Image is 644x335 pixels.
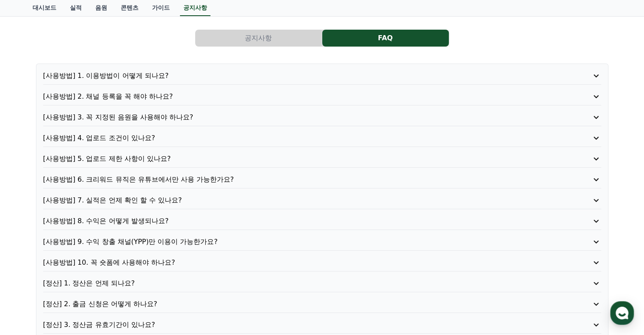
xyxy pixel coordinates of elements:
[56,265,109,286] a: 대화
[43,71,557,81] p: [사용방법] 1. 이용방법이 어떻게 되나요?
[131,277,141,284] span: 설정
[109,265,163,286] a: 설정
[322,30,449,47] button: FAQ
[43,174,601,185] button: [사용방법] 6. 크리워드 뮤직은 유튜브에서만 사용 가능한가요?
[43,299,601,309] button: [정산] 2. 출금 신청은 어떻게 하나요?
[43,320,601,330] button: [정산] 3. 정산금 유효기간이 있나요?
[43,320,557,330] p: [정산] 3. 정산금 유효기간이 있나요?
[43,112,557,122] p: [사용방법] 3. 꼭 지정된 음원을 사용해야 하나요?
[43,278,557,288] p: [정산] 1. 정산은 언제 되나요?
[43,299,557,309] p: [정산] 2. 출금 신청은 어떻게 하나요?
[43,91,601,102] button: [사용방법] 2. 채널 등록을 꼭 해야 하나요?
[43,195,601,205] button: [사용방법] 7. 실적은 언제 확인 할 수 있나요?
[43,133,601,143] button: [사용방법] 4. 업로드 조건이 있나요?
[43,133,557,143] p: [사용방법] 4. 업로드 조건이 있나요?
[43,237,557,247] p: [사용방법] 9. 수익 창출 채널(YPP)만 이용이 가능한가요?
[322,30,449,47] a: FAQ
[43,216,601,226] button: [사용방법] 8. 수익은 어떻게 발생되나요?
[43,257,557,268] p: [사용방법] 10. 꼭 숏폼에 사용해야 하나요?
[27,277,32,284] span: 홈
[43,71,601,81] button: [사용방법] 1. 이용방법이 어떻게 되나요?
[43,257,601,268] button: [사용방법] 10. 꼭 숏폼에 사용해야 하나요?
[43,154,601,164] button: [사용방법] 5. 업로드 제한 사항이 있나요?
[77,278,88,285] span: 대화
[43,216,557,226] p: [사용방법] 8. 수익은 어떻게 발생되나요?
[195,30,322,47] button: 공지사항
[43,195,557,205] p: [사용방법] 7. 실적은 언제 확인 할 수 있나요?
[43,112,601,122] button: [사용방법] 3. 꼭 지정된 음원을 사용해야 하나요?
[43,174,557,185] p: [사용방법] 6. 크리워드 뮤직은 유튜브에서만 사용 가능한가요?
[43,237,601,247] button: [사용방법] 9. 수익 창출 채널(YPP)만 이용이 가능한가요?
[43,91,557,102] p: [사용방법] 2. 채널 등록을 꼭 해야 하나요?
[43,154,557,164] p: [사용방법] 5. 업로드 제한 사항이 있나요?
[3,265,56,286] a: 홈
[43,278,601,288] button: [정산] 1. 정산은 언제 되나요?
